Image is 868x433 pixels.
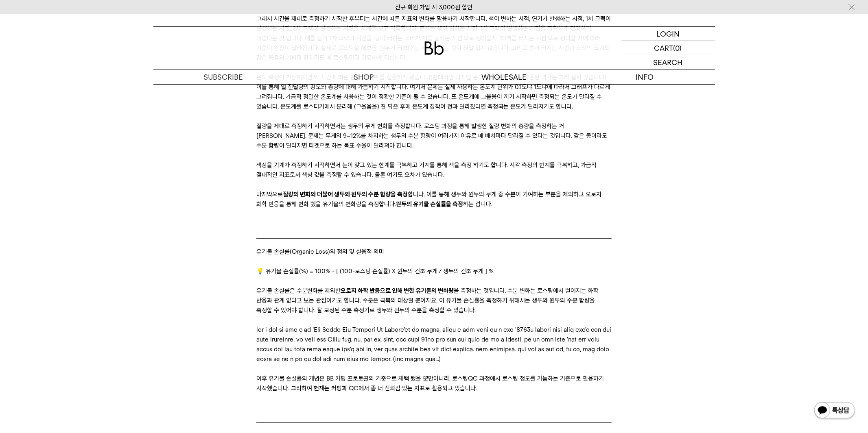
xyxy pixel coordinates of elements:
p: SEARCH [654,55,683,70]
a: SHOP [294,70,434,84]
p: lor i dol si ame c ad 'Eli Seddo Eiu Tempori Ut Labore'et do magna, aliqu e adm veni qu n exe '87... [256,325,612,364]
a: CART (0) [621,41,715,55]
img: 카카오톡 채널 1:1 채팅 버튼 [813,401,856,421]
a: LOGIN [621,27,715,41]
p: INFO [575,70,715,84]
p: CART [654,41,673,55]
strong: 오로지 화학 반응으로 인해 변한 유기물의 변화량 [341,287,454,294]
p: (0) [673,41,682,55]
a: SUBSCRIBE [153,70,294,84]
strong: 질량의 변화와 더불어 생두와 원두의 수분 함량을 측정 [283,191,408,198]
p: 온도 측정이 가능해지면서 '시간에 따른 온도 그래프'를 활용하게 됐습니다(현대적인 디지털 온도계가 본격적으로 사용된 역사는 그리 길지 않습니다). 이를 통해 열 전달량의 강도... [256,72,612,111]
p: 이후 유기물 손실률의 개념은 BB 커핑 프로토콜의 기준으로 채택 됐을 뿐만아니라, 로스팅QC 과정에서 로스팅 정도를 가늠하는 기준으로 활용하기 시작했습니다. 그리하여 현재는 ... [256,374,612,393]
a: 신규 회원 가입 시 3,000원 할인 [396,4,473,11]
p: LOGIN [656,27,680,41]
p: 💡 유기물 손실률(%) = 100% - [ (100-로스팅 손실률) X 원두의 건조 무게 / 생두의 건조 무게 ] % [256,266,612,276]
p: WHOLESALE [434,70,575,84]
p: 유기물 손실률(Organic Loss)의 정의 및 실용적 의미 [256,247,612,257]
p: 색상을 기계가 측정하기 시작하면서 눈이 갖고 있는 한계를 극복하고 기계를 통해 색을 측정 하기도 합니다. 시각 측정의 한계를 극복하고, 가급적 절대적인 지표로서 색상 값을 측... [256,160,612,180]
p: 마지막으로 합니다. 이를 통해 생두와 원두의 무게 중 수분이 기여하는 부분을 제외하고 오로지 화학 반응을 통해 변화 했을 유기물의 변화량을 측정합니다. 하는 겁니다. [256,189,612,209]
p: 유기물 손실률은 수분변화를 제외한 을 측정하는 것입니다. 수분 변화는 로스팅에서 벌어지는 화학 반응과 관계 없다고 보는 관점이기도 합니다. 수분은 극복의 대상일 뿐이지요. 이... [256,286,612,315]
img: 로고 [424,41,444,55]
strong: 원두의 유기물 손실률을 측정 [396,200,463,208]
p: 질량을 제대로 측정하기 시작하면서는 생두의 무게 변화를 측정합니다. 로스팅 과정을 통해 발생한 질량 변화의 총량을 측정하는 거[PERSON_NAME]. 문제는 무게의 9~12... [256,121,612,150]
